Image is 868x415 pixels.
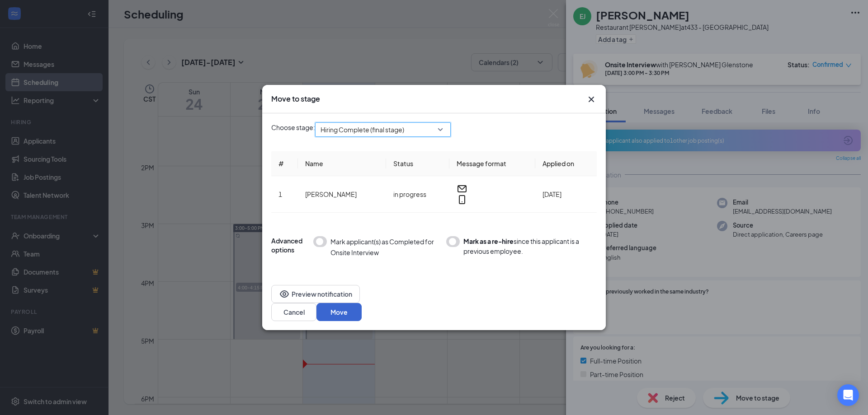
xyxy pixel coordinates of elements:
[457,183,467,194] svg: Email
[271,303,316,321] button: Cancel
[330,236,446,258] span: Mark applicant(s) as Completed for Onsite Interview
[271,94,320,104] h3: Move to stage
[278,190,282,198] span: 1
[586,94,597,105] svg: Cross
[463,237,514,245] b: Mark as a re-hire
[535,151,597,176] th: Applied on
[449,151,535,176] th: Message format
[298,151,386,176] th: Name
[271,285,360,303] button: EyePreview notification
[321,123,404,136] span: Hiring Complete (final stage)
[316,303,362,321] button: Move
[271,236,313,258] div: Advanced options
[535,176,597,213] td: [DATE]
[271,122,315,137] span: Choose stage:
[298,176,386,213] td: [PERSON_NAME]
[457,194,467,205] svg: MobileSms
[837,384,859,406] div: Open Intercom Messenger
[271,151,298,176] th: #
[586,94,597,105] button: Close
[279,289,290,299] svg: Eye
[386,151,449,176] th: Status
[386,176,449,213] td: in progress
[463,236,597,256] div: since this applicant is a previous employee.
